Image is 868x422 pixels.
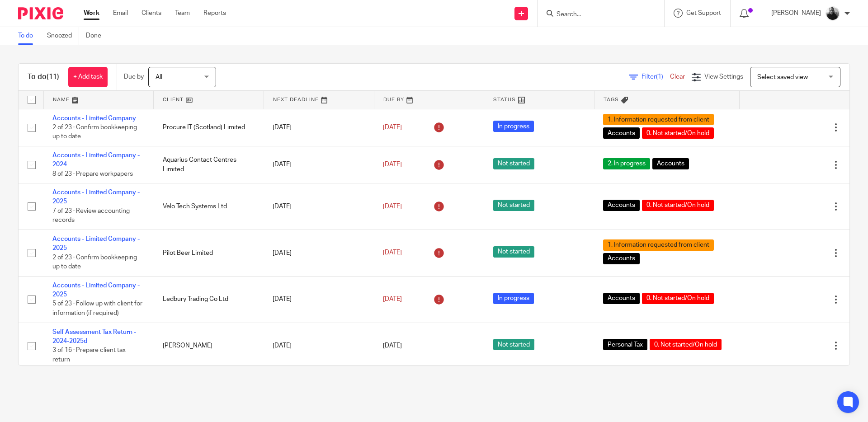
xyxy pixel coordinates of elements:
span: Accounts [603,293,640,304]
span: (11) [47,73,59,80]
input: Search [556,11,637,19]
p: [PERSON_NAME] [771,9,821,18]
span: 5 of 23 · Follow up with client for information (if required) [52,301,142,317]
span: In progress [493,293,534,304]
a: Clear [670,74,685,80]
a: Team [175,9,190,18]
span: (1) [656,74,663,80]
img: IMG_9585.jpg [826,6,840,21]
td: Velo Tech Systems Ltd [154,183,264,230]
a: Clients [142,9,161,18]
a: Accounts - Limited Company - 2025 [52,236,140,251]
td: [DATE] [264,146,374,183]
a: Work [84,9,99,18]
a: Email [113,9,128,18]
span: [DATE] [383,203,402,210]
span: Tags [604,97,619,102]
img: Pixie [18,7,63,19]
a: Accounts - Limited Company [52,115,136,122]
span: Not started [493,246,534,258]
span: Accounts [603,253,640,264]
span: All [156,74,162,80]
a: To do [18,27,40,45]
span: Filter [642,74,670,80]
span: 3 of 16 · Prepare client tax return [52,347,126,363]
td: [DATE] [264,183,374,230]
td: Procure IT (Scotland) Limited [154,109,264,146]
span: 7 of 23 · Review accounting records [52,208,130,224]
span: 0. Not started/On hold [650,339,722,350]
a: Accounts - Limited Company - 2025 [52,282,140,298]
a: Accounts - Limited Company - 2024 [52,152,140,168]
td: Pilot Beer Limited [154,230,264,276]
span: Accounts [603,127,640,139]
span: [DATE] [383,161,402,168]
span: 2. In progress [603,158,650,169]
td: [PERSON_NAME] [154,323,264,369]
span: Accounts [652,158,689,169]
span: View Settings [704,74,743,80]
span: Personal Tax [603,339,647,350]
span: [DATE] [383,124,402,131]
span: 2 of 23 · Confirm bookkeeping up to date [52,124,137,140]
td: Ledbury Trading Co Ltd [154,276,264,323]
td: Aquarius Contact Centres Limited [154,146,264,183]
span: 1. Information requested from client [603,239,714,251]
span: [DATE] [383,250,402,256]
td: [DATE] [264,276,374,323]
a: Accounts - Limited Company - 2025 [52,189,140,205]
span: Select saved view [757,74,808,80]
a: Reports [203,9,226,18]
td: [DATE] [264,230,374,276]
span: 0. Not started/On hold [642,127,714,139]
a: Snoozed [47,27,79,45]
a: Done [86,27,108,45]
td: [DATE] [264,323,374,369]
span: Not started [493,339,534,350]
span: 8 of 23 · Prepare workpapers [52,171,133,177]
td: [DATE] [264,109,374,146]
span: 0. Not started/On hold [642,293,714,304]
span: 0. Not started/On hold [642,200,714,211]
span: [DATE] [383,342,402,349]
h1: To do [28,72,59,82]
span: Not started [493,158,534,169]
span: Not started [493,200,534,211]
span: Get Support [686,10,721,16]
span: 2 of 23 · Confirm bookkeeping up to date [52,254,137,270]
span: 1. Information requested from client [603,114,714,125]
a: Self Assessment Tax Return - 2024-2025d [52,329,136,344]
span: [DATE] [383,296,402,302]
span: Accounts [603,200,640,211]
p: Due by [124,72,144,81]
span: In progress [493,121,534,132]
a: + Add task [68,67,108,87]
